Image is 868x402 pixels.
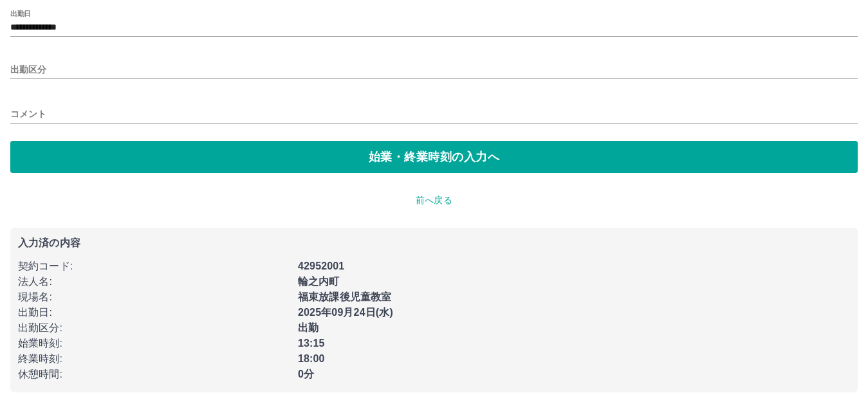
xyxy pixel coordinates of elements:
p: 入力済の内容 [18,238,850,248]
p: 出勤区分 : [18,320,290,336]
p: 出勤日 : [18,305,290,320]
p: 前へ戻る [10,194,858,207]
b: 福束放課後児童教室 [298,291,391,302]
p: 終業時刻 : [18,351,290,367]
b: 18:00 [298,353,325,364]
p: 始業時刻 : [18,336,290,351]
p: 現場名 : [18,289,290,305]
b: 輪之内町 [298,276,340,287]
b: 出勤 [298,322,319,333]
b: 13:15 [298,338,325,349]
p: 契約コード : [18,259,290,274]
b: 2025年09月24日(水) [298,307,393,318]
label: 出勤日 [10,8,31,18]
p: 休憩時間 : [18,367,290,382]
b: 42952001 [298,260,344,271]
button: 始業・終業時刻の入力へ [10,141,858,173]
p: 法人名 : [18,274,290,289]
b: 0分 [298,369,314,379]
